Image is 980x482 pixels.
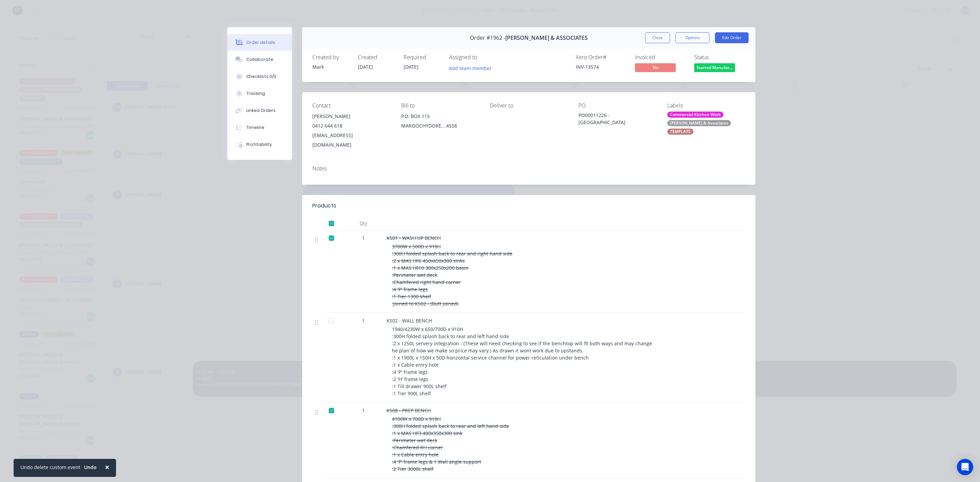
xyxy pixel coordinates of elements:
button: Linked Orders [227,102,292,119]
div: PO00011226 - [GEOGRAPHIC_DATA] [578,112,656,126]
div: Invoiced [635,54,686,61]
div: Checklists 0/0 [246,73,276,80]
span: No [635,63,676,72]
span: Started Manufac... [694,63,735,72]
span: 1 [362,407,365,414]
div: [EMAIL_ADDRESS][DOMAIN_NAME] [312,131,390,150]
div: [PERSON_NAME]0412 644 618[EMAIL_ADDRESS][DOMAIN_NAME] [312,112,390,150]
span: 1 [362,234,365,242]
span: 1940/4230W x 650/700D x 910H :300H folded splash back to rear and left hand side :2 x 1250L serve... [392,326,653,397]
button: Add team member [445,63,495,72]
span: KS02 - WALL BENCH [387,317,432,324]
button: Checklists 0/0 [227,68,292,85]
div: Status [694,54,745,61]
div: Notes [312,165,745,172]
div: [PERSON_NAME] [312,112,390,121]
span: × [105,462,109,472]
div: TEMPLATE [667,129,693,135]
button: Options [675,32,709,43]
div: Required [404,54,441,61]
button: Started Manufac... [694,63,735,73]
button: Add team member [449,63,495,72]
button: Order details [227,34,292,51]
div: [PERSON_NAME] & Associates [667,120,731,126]
div: Commercial Kitchen Work [667,112,723,118]
button: Close [98,459,116,475]
button: Edit Order [715,32,749,43]
div: Deliver to [490,102,568,109]
div: Tracking [246,90,265,97]
button: Close [645,32,670,43]
div: 0412 644 618 [312,121,390,131]
div: Bill to [401,102,479,109]
div: Created [358,54,395,61]
button: Collaborate [227,51,292,68]
div: Collaborate [246,56,273,63]
span: [DATE] [404,64,419,70]
span: [DATE] [358,64,373,70]
button: Tracking [227,85,292,102]
span: [PERSON_NAME] & ASSOCIATES [505,35,588,41]
div: Labels [667,102,745,109]
div: Undo delete custom event [20,464,80,471]
div: Profitability [246,142,272,148]
div: Linked Orders [246,107,276,114]
button: Timeline [227,119,292,136]
span: 4100W x 700D x 910H :300H folded splash back to rear and left hand side :1 x MAS HF3 400x350x300 ... [392,416,509,472]
div: Open Intercom Messenger [957,459,973,475]
div: Created by [312,54,350,61]
button: Undo [80,462,100,472]
div: Contact [312,102,390,109]
div: Mark [312,63,350,70]
span: KS01 - WASH UP BENCH [387,235,441,241]
div: Assigned to [449,54,517,61]
div: Order details [246,39,275,46]
div: Qty [343,217,384,230]
span: Order #1962 - [470,35,505,41]
div: P.O. BOX 115MAROOCHYDORE, , 4558 [401,112,479,133]
span: KS08 - PREP BENCH [387,407,431,414]
span: 3700W x 500D x 910H :300H folded splash back to rear and right hand side :2 x MAS HF6 450x450x300... [392,243,512,307]
div: MAROOCHYDORE, , 4558 [401,121,479,131]
span: 1 [362,317,365,324]
div: Xero Order # [576,54,627,61]
div: Timeline [246,124,264,131]
div: INV-13574 [576,63,627,70]
div: P.O. BOX 115 [401,112,479,121]
div: Products [312,202,336,210]
button: Profitability [227,136,292,153]
div: PO [578,102,656,109]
